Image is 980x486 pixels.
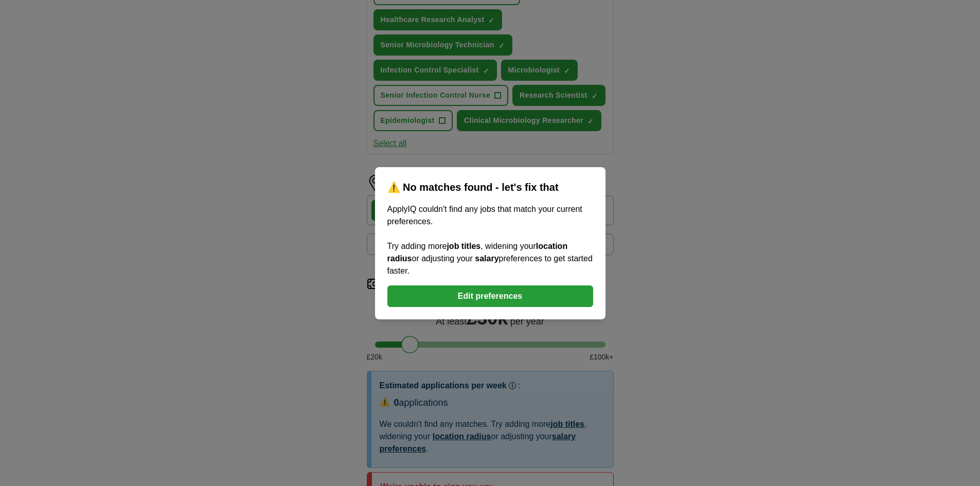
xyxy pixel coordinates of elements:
span: ⚠️ No matches found - let's fix that [387,182,559,193]
b: job titles [447,242,480,250]
button: Edit preferences [387,285,593,307]
b: location radius [387,242,568,263]
b: salary [475,254,498,263]
span: ApplyIQ couldn't find any jobs that match your current preferences. Try adding more , widening yo... [387,205,593,275]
